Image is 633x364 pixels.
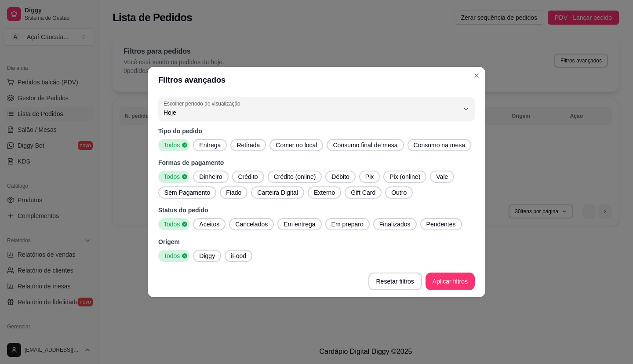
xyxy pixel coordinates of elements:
button: Sem Pagamento [158,186,216,199]
span: Pix (online) [386,172,424,181]
button: Todos [158,171,189,183]
button: Aceitos [193,218,226,230]
button: Consumo final de mesa [327,139,404,151]
span: iFood [227,251,250,260]
span: Hoje [164,108,459,117]
span: Em preparo [328,220,367,229]
span: Fiado [222,188,245,197]
span: Gift Card [347,188,379,197]
button: Consumo na mesa [407,139,472,151]
p: Origem [158,237,475,246]
button: Em entrega [277,218,321,230]
button: Retirada [230,139,266,151]
span: Outro [388,188,410,197]
span: Pendentes [423,220,459,229]
button: Fiado [220,186,247,199]
button: Pix (online) [383,171,426,183]
span: Todos [160,220,182,229]
button: Externo [308,186,341,199]
span: Aceitos [196,220,223,229]
label: Escolher período de visualização [164,100,243,107]
span: Finalizados [376,220,414,229]
button: iFood [225,250,252,262]
button: Gift Card [345,186,382,199]
p: Formas de pagamento [158,158,475,167]
span: Retirada [233,141,263,149]
button: Resetar filtros [368,273,422,290]
span: Cancelados [232,220,271,229]
span: Entrega [196,141,224,149]
button: Outro [385,186,413,199]
header: Filtros avançados [148,67,485,93]
span: Externo [310,188,338,197]
button: Pendentes [420,218,462,230]
span: Débito [328,172,353,181]
button: Finalizados [373,218,417,230]
button: Dinheiro [193,171,228,183]
span: Consumo na mesa [410,141,469,149]
button: Escolher período de visualizaçãoHoje [158,97,475,121]
span: Consumo final de mesa [329,141,401,149]
button: Todos [158,139,189,151]
span: Todos [160,141,182,149]
button: Entrega [193,139,227,151]
p: Status do pedido [158,206,475,215]
span: Em entrega [280,220,319,229]
button: Diggy [193,250,221,262]
button: Comer no local [269,139,323,151]
span: Pix [362,172,377,181]
span: Carteira Digital [254,188,302,197]
button: Carteira Digital [251,186,304,199]
span: Todos [160,172,182,181]
button: Pix [359,171,380,183]
button: Crédito [232,171,264,183]
span: Sem Pagamento [161,188,214,197]
span: Crédito [235,172,262,181]
button: Todos [158,250,189,262]
button: Cancelados [229,218,274,230]
button: Close [469,69,484,83]
span: Diggy [196,251,218,260]
button: Aplicar filtros [426,273,475,290]
span: Vale [433,172,451,181]
button: Todos [158,218,189,230]
span: Crédito (online) [270,172,320,181]
p: Tipo do pedido [158,127,475,135]
span: Todos [160,251,182,260]
button: Vale [430,171,454,183]
button: Débito [325,171,355,183]
span: Comer no local [272,141,320,149]
span: Dinheiro [196,172,226,181]
button: Em preparo [325,218,370,230]
button: Crédito (online) [268,171,322,183]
